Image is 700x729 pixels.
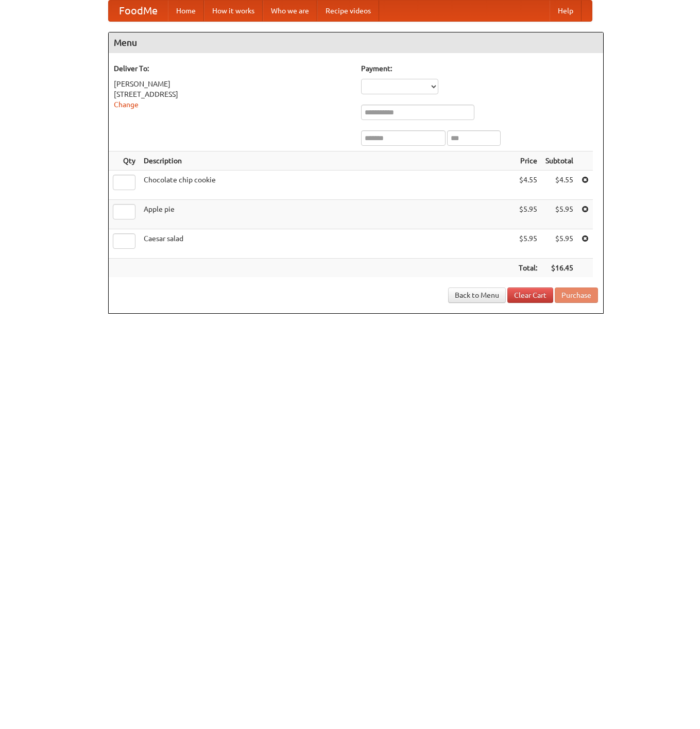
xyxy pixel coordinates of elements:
[114,63,351,74] h5: Deliver To:
[263,1,317,21] a: Who we are
[140,151,515,171] th: Description
[361,63,598,74] h5: Payment:
[114,79,351,89] div: [PERSON_NAME]
[515,151,541,171] th: Price
[555,287,598,303] button: Purchase
[114,89,351,99] div: [STREET_ADDRESS]
[109,151,140,171] th: Qty
[515,171,541,200] td: $4.55
[541,151,577,171] th: Subtotal
[109,32,603,53] h4: Menu
[515,259,541,278] th: Total:
[550,1,582,21] a: Help
[317,1,379,21] a: Recipe videos
[541,229,577,259] td: $5.95
[204,1,263,21] a: How it works
[448,287,506,303] a: Back to Menu
[515,200,541,229] td: $5.95
[507,287,553,303] a: Clear Cart
[140,171,515,200] td: Chocolate chip cookie
[109,1,168,21] a: FoodMe
[541,171,577,200] td: $4.55
[140,200,515,229] td: Apple pie
[168,1,204,21] a: Home
[515,229,541,259] td: $5.95
[541,259,577,278] th: $16.45
[541,200,577,229] td: $5.95
[114,100,139,109] a: Change
[140,229,515,259] td: Caesar salad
